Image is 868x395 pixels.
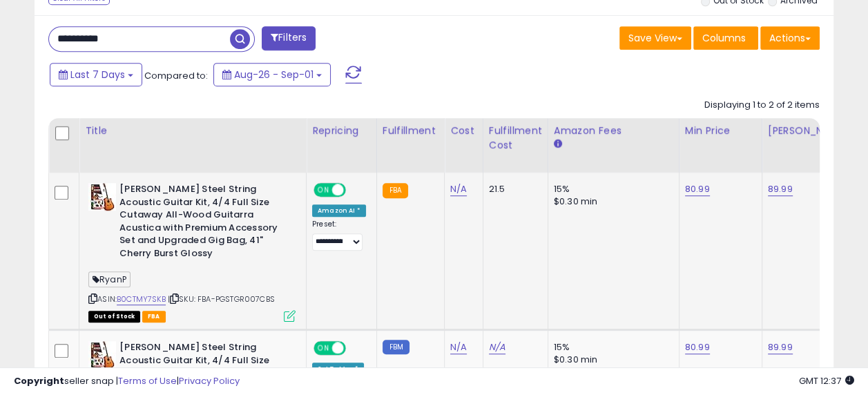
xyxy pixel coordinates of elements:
span: ON [315,343,332,354]
div: Fulfillment [383,124,438,138]
a: 89.99 [768,340,793,354]
span: FBA [142,311,166,322]
span: | SKU: FBA-PGSTGR007CBS [168,293,275,305]
button: Columns [693,26,758,50]
a: Privacy Policy [179,374,240,387]
small: FBM [383,340,409,354]
div: 21.5 [489,183,537,195]
a: 89.99 [768,182,793,196]
a: N/A [450,182,467,196]
span: OFF [344,184,366,196]
div: Amazon Fees [554,124,673,138]
span: All listings that are currently out of stock and unavailable for purchase on Amazon [88,311,140,322]
div: [PERSON_NAME] [768,124,850,138]
div: $0.30 min [554,195,668,208]
div: $0.30 min [554,354,668,366]
div: seller snap | | [14,375,240,388]
span: ON [315,184,332,196]
small: FBA [383,183,408,198]
a: N/A [489,340,505,354]
a: Terms of Use [118,374,177,387]
a: 80.99 [685,340,710,354]
span: 2025-09-9 12:37 GMT [799,374,854,387]
a: 80.99 [685,182,710,196]
div: ASIN: [88,183,296,320]
a: B0CTMY7SKB [117,293,166,305]
span: Compared to: [144,69,208,82]
div: Preset: [312,220,366,251]
div: 15% [554,341,668,354]
div: Fulfillment Cost [489,124,542,153]
span: Aug-26 - Sep-01 [234,68,314,81]
b: [PERSON_NAME] Steel String Acoustic Guitar Kit, 4/4 Full Size Cutaway All-Wood Guitarra Acustica ... [119,183,287,263]
div: Min Price [685,124,756,138]
div: Title [85,124,300,138]
button: Aug-26 - Sep-01 [213,63,331,86]
span: Last 7 Days [70,68,125,81]
img: 51JCaC8Rk6L._SL40_.jpg [88,341,116,369]
div: Displaying 1 to 2 of 2 items [704,99,820,112]
div: Cost [450,124,477,138]
div: Repricing [312,124,371,138]
button: Last 7 Days [50,63,142,86]
button: Save View [619,26,691,50]
span: RyanP [88,271,131,287]
button: Actions [760,26,820,50]
div: Amazon AI * [312,204,366,217]
small: Amazon Fees. [554,138,562,151]
div: 15% [554,183,668,195]
button: Filters [262,26,316,50]
span: Columns [702,31,746,45]
a: N/A [450,340,467,354]
span: OFF [344,343,366,354]
img: 51JCaC8Rk6L._SL40_.jpg [88,183,116,211]
strong: Copyright [14,374,64,387]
